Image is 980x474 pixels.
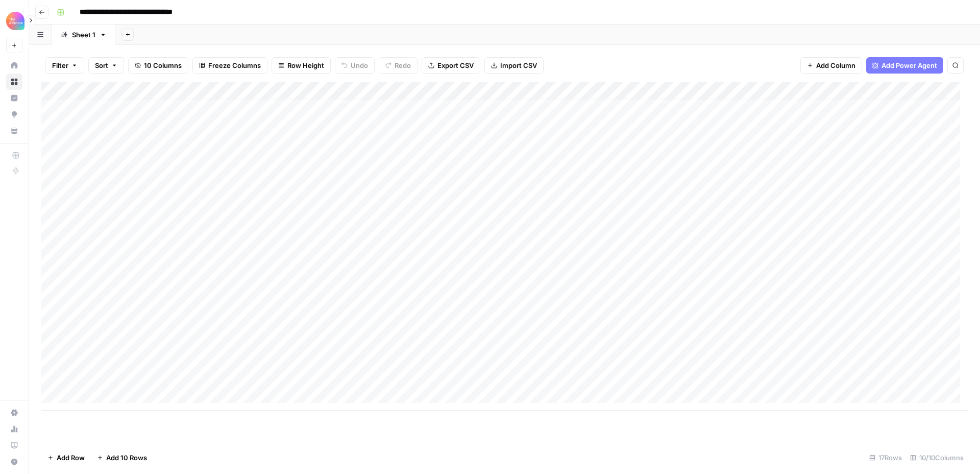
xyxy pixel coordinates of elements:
button: Add Power Agent [866,57,943,74]
button: Add Row [41,449,91,466]
button: Import CSV [484,57,544,74]
span: Row Height [287,60,324,70]
span: Add 10 Rows [106,453,147,463]
button: Sort [88,57,124,74]
button: Export CSV [422,57,480,74]
span: Import CSV [500,60,537,70]
div: 17 Rows [865,449,906,466]
button: Redo [379,57,418,74]
span: Add Column [816,60,855,70]
span: Freeze Columns [208,60,261,70]
button: Row Height [272,57,331,74]
a: Settings [6,405,22,421]
button: Help + Support [6,454,22,470]
span: Sort [95,60,108,70]
a: Usage [6,421,22,437]
div: 10/10 Columns [906,449,968,466]
div: Sheet 1 [72,30,95,40]
span: Export CSV [437,60,474,70]
button: Add Column [800,57,862,74]
a: Your Data [6,123,22,139]
a: Browse [6,74,22,90]
span: Redo [395,60,411,70]
button: Undo [335,57,375,74]
span: Add Power Agent [881,60,937,70]
a: Home [6,57,22,74]
button: Freeze Columns [192,57,267,74]
button: 10 Columns [128,57,188,74]
span: 10 Columns [144,60,182,70]
a: Learning Hub [6,437,22,454]
span: Filter [52,60,68,70]
span: Undo [351,60,368,70]
button: Filter [45,57,84,74]
a: Opportunities [6,106,22,123]
button: Add 10 Rows [91,449,153,466]
a: Sheet 1 [52,25,115,45]
img: Alliance Logo [6,12,24,30]
span: Add Row [57,453,85,463]
a: Insights [6,90,22,106]
button: Workspace: Alliance [6,8,22,34]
